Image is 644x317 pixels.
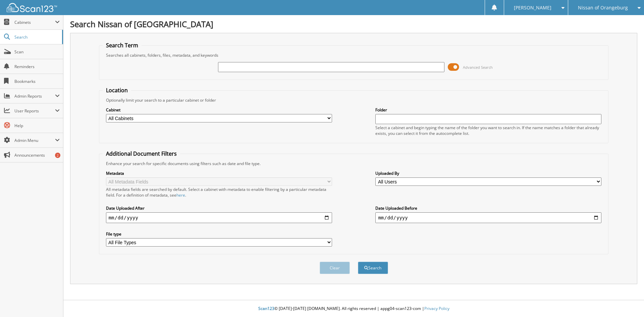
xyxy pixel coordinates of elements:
button: Search [358,262,388,274]
input: start [106,212,332,223]
span: Admin Reports [14,93,55,99]
label: Metadata [106,170,332,176]
span: Bookmarks [14,78,60,84]
label: Date Uploaded Before [375,205,601,211]
a: here [176,192,185,198]
div: All metadata fields are searched by default. Select a cabinet with metadata to enable filtering b... [106,187,332,198]
img: scan123-logo-white.svg [7,3,57,12]
span: Admin Menu [14,138,55,143]
span: Announcements [14,152,60,158]
div: Searches all cabinets, folders, files, metadata, and keywords [103,52,605,58]
span: Help [14,123,60,128]
span: Cabinets [14,19,55,25]
label: Cabinet [106,107,332,113]
div: Select a cabinet and begin typing the name of the folder you want to search in. If the name match... [375,125,601,136]
div: © [DATE]-[DATE] [DOMAIN_NAME]. All rights reserved | appg04-scan123-com | [63,301,644,317]
span: Search [14,34,59,40]
label: Uploaded By [375,170,601,176]
legend: Location [103,87,131,94]
div: 2 [55,153,60,158]
legend: Additional Document Filters [103,150,180,157]
div: Enhance your search for specific documents using filters such as date and file type. [103,161,605,166]
span: Reminders [14,64,60,69]
input: end [375,212,601,223]
a: Privacy Policy [424,306,449,311]
span: Scan [14,49,60,55]
span: [PERSON_NAME] [514,6,551,10]
label: Date Uploaded After [106,205,332,211]
h1: Search Nissan of [GEOGRAPHIC_DATA] [70,18,637,30]
span: Scan123 [258,306,274,311]
span: User Reports [14,108,55,114]
legend: Search Term [103,42,142,49]
label: Folder [375,107,601,113]
button: Clear [320,262,350,274]
div: Optionally limit your search to a particular cabinet or folder [103,97,605,103]
span: Nissan of Orangeburg [578,6,628,10]
label: File type [106,231,332,237]
span: Advanced Search [463,65,493,70]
